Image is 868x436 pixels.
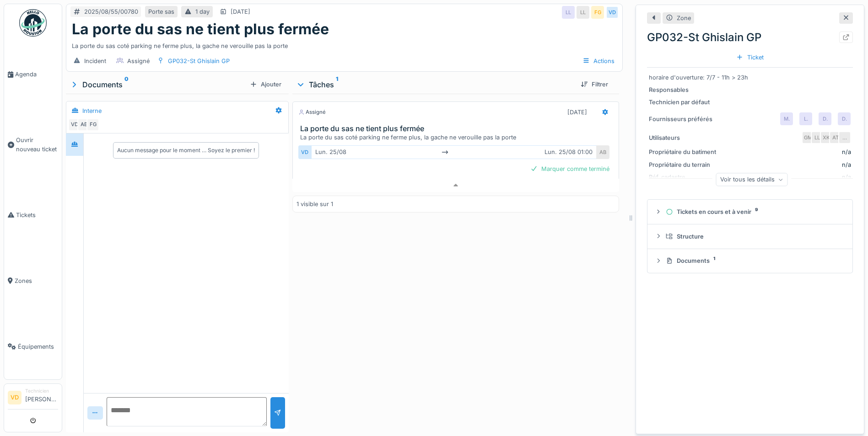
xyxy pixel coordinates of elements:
div: Propriétaire du batiment [649,148,717,156]
summary: Structure [651,228,849,245]
div: GM [802,131,814,144]
div: XK [820,131,833,144]
div: Voir tous les détails [716,173,788,186]
div: Actions [578,54,619,68]
div: Technicien [25,388,58,394]
img: Badge_color-CXgf-gQk.svg [19,9,47,37]
a: Équipements [4,314,62,379]
div: Documents [70,79,246,90]
div: La porte du sas coté parking ne ferme plus, la gache ne verouille pas la porte [72,38,617,50]
div: AB [597,145,609,159]
div: [DATE] [567,108,587,117]
div: Ticket [733,51,767,64]
div: Porte sas [148,7,174,16]
div: VD [68,118,81,131]
div: 1 visible sur 1 [297,200,333,208]
div: Documents [666,256,841,265]
span: Agenda [15,70,58,79]
div: Propriétaire du terrain [649,160,717,169]
div: Ajouter [246,78,285,90]
div: n/a [721,160,851,169]
div: D. [838,112,851,125]
div: L. [799,112,812,125]
div: FG [591,6,604,19]
div: n/a [842,148,851,156]
a: Agenda [4,42,62,107]
span: Zones [15,276,58,285]
div: Filtrer [577,78,612,90]
div: Tickets en cours et à venir [666,207,841,216]
div: lun. 25/08 lun. 25/08 01:00 [311,145,597,159]
a: Tickets [4,182,62,248]
div: Marquer comme terminé [527,163,613,175]
div: AB [77,118,90,131]
div: D. [819,112,831,125]
h3: La porte du sas ne tient plus fermée [300,124,615,133]
span: Ouvrir nouveau ticket [16,136,58,153]
span: Tickets [16,211,58,219]
div: Zone [677,14,691,22]
div: Incident [84,57,106,65]
div: Technicien par défaut [649,98,717,106]
div: horaire d'ouverture: 7/7 - 11h > 23h [649,73,851,82]
div: AT [829,131,842,144]
div: M. [780,112,793,125]
div: [DATE] [231,7,250,16]
a: Zones [4,248,62,314]
sup: 1 [336,79,338,90]
sup: 0 [124,79,129,90]
div: 2025/08/55/00780 [84,7,138,16]
div: LL [577,6,589,19]
div: Tâches [296,79,573,90]
summary: Documents1 [651,253,849,270]
div: VD [298,145,311,159]
div: … [838,131,851,144]
div: La porte du sas coté parking ne ferme plus, la gache ne verouille pas la porte [300,133,615,142]
div: Aucun message pour le moment … Soyez le premier ! [117,146,255,154]
div: 1 day [195,7,210,16]
div: FG [86,118,99,131]
div: Interne [82,106,102,115]
div: LL [562,6,575,19]
div: Responsables [649,85,717,94]
div: GP032-St Ghislain GP [647,29,853,46]
div: GP032-St Ghislain GP [168,57,230,65]
summary: Tickets en cours et à venir9 [651,203,849,220]
div: Fournisseurs préférés [649,115,717,123]
div: LL [811,131,824,144]
h1: La porte du sas ne tient plus fermée [72,21,329,38]
li: VD [8,391,22,404]
div: Utilisateurs [649,133,717,142]
div: Assigné [127,57,150,65]
a: VD Technicien[PERSON_NAME] [8,388,58,409]
span: Équipements [18,342,58,351]
div: VD [606,6,619,19]
a: Ouvrir nouveau ticket [4,107,62,182]
div: Structure [666,232,841,241]
li: [PERSON_NAME] [25,388,58,407]
div: Assigné [298,108,326,116]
